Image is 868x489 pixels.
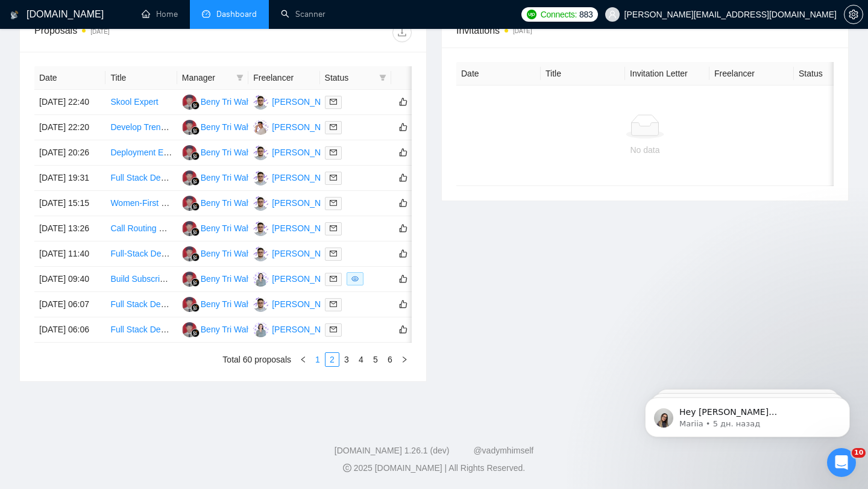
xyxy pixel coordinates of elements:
[330,250,337,257] span: mail
[253,272,268,287] img: TK
[110,122,221,132] a: Develop Trend Spider Screen
[253,198,341,207] a: VT[PERSON_NAME]
[191,177,200,185] img: gigradar-bm.png
[272,146,341,159] div: [PERSON_NAME]
[182,96,266,106] a: BTBeny Tri Wahyudi
[281,9,325,19] a: searchScanner
[330,174,337,181] span: mail
[182,297,197,312] img: BT
[399,274,407,284] span: like
[110,249,375,258] a: Full-Stack Developer + AI Integration for Video Survey MVP (Web App)
[396,221,410,235] button: like
[34,267,105,292] td: [DATE] 09:40
[34,166,105,191] td: [DATE] 19:31
[397,352,412,367] li: Next Page
[272,95,341,108] div: [PERSON_NAME]
[354,352,368,367] li: 4
[202,10,210,18] span: dashboard
[182,95,197,110] img: BT
[844,10,863,19] a: setting
[110,223,187,233] a: Call Routing System
[466,143,824,157] div: No data
[182,221,197,236] img: BT
[339,352,354,367] li: 3
[253,248,341,258] a: VT[PERSON_NAME]
[397,352,412,367] button: right
[191,253,200,261] img: gigradar-bm.png
[253,221,268,236] img: VT
[34,66,105,90] th: Date
[201,297,266,311] div: Beny Tri Wahyudi
[236,74,244,81] span: filter
[253,324,341,334] a: TK[PERSON_NAME]
[253,246,268,261] img: VT
[182,223,266,232] a: BTBeny Tri Wahyudi
[330,275,337,282] span: mail
[627,372,868,456] iframe: Intercom notifications сообщение
[253,196,268,211] img: VT
[105,140,177,166] td: Deployment Engineer for Cutting-Edge AI Applications
[335,446,450,455] a: [DOMAIN_NAME] 1.26.1 (dev)
[399,325,407,334] span: like
[399,148,407,157] span: like
[272,196,341,210] div: [PERSON_NAME]
[201,222,266,235] div: Beny Tri Wahyudi
[182,196,197,211] img: BT
[827,448,856,477] iframe: Intercom live chat
[325,353,339,366] a: 2
[296,352,310,367] button: left
[625,62,709,86] th: Invitation Letter
[579,8,593,21] span: 883
[222,352,291,367] li: Total 60 proposals
[253,170,268,185] img: VT
[182,71,231,84] span: Manager
[253,299,341,308] a: VT[PERSON_NAME]
[399,122,407,132] span: like
[272,297,341,311] div: [PERSON_NAME]
[110,148,312,157] a: Deployment Engineer for Cutting-Edge AI Applications
[105,317,177,343] td: Full Stack Dev Needed for SaaS Customer Review Platform
[234,69,246,87] span: filter
[34,191,105,216] td: [DATE] 15:15
[105,216,177,241] td: Call Routing System
[10,5,19,25] img: logo
[844,5,863,24] button: setting
[399,198,407,208] span: like
[105,90,177,115] td: Skool Expert
[272,120,341,134] div: [PERSON_NAME]
[182,273,266,283] a: BTBeny Tri Wahyudi
[142,9,178,19] a: homeHome
[110,325,335,334] a: Full Stack Dev Needed for SaaS Customer Review Platform
[201,196,266,210] div: Beny Tri Wahyudi
[10,462,858,475] div: 2025 [DOMAIN_NAME] | All Rights Reserved.
[272,222,341,235] div: [PERSON_NAME]
[90,28,109,35] time: [DATE]
[191,202,200,211] img: gigradar-bm.png
[354,353,368,366] a: 4
[325,71,374,84] span: Status
[191,228,200,236] img: gigradar-bm.png
[709,62,794,86] th: Freelancer
[191,126,200,135] img: gigradar-bm.png
[399,249,407,258] span: like
[253,147,341,157] a: VT[PERSON_NAME]
[844,10,863,19] span: setting
[253,96,341,106] a: VT[PERSON_NAME]
[182,324,266,334] a: BTBeny Tri Wahyudi
[253,223,341,232] a: VT[PERSON_NAME]
[272,323,341,336] div: [PERSON_NAME]
[105,292,177,317] td: Full Stack Dev Needed for SaaS Customer Review Platform
[182,246,197,261] img: BT
[105,267,177,292] td: Build Subscription Based AI Girlfriend Website
[201,171,266,184] div: Beny Tri Wahyudi
[396,120,410,134] button: like
[369,353,382,366] a: 5
[105,191,177,216] td: Women-First Ride-Hailing App (MVP) — iOS/Android + Admin Panel
[527,10,536,19] img: upwork-logo.png
[330,123,337,131] span: mail
[34,317,105,343] td: [DATE] 06:06
[34,241,105,267] td: [DATE] 11:40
